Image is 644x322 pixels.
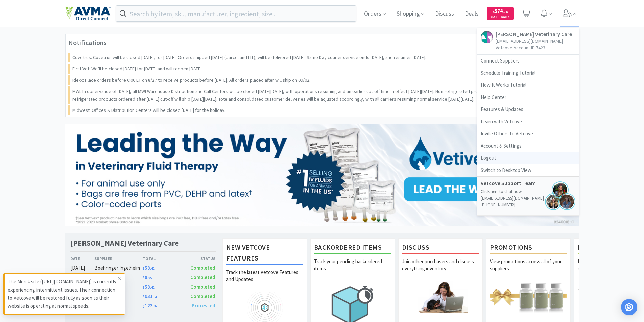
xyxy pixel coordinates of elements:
span: . 42 [150,285,154,290]
a: [DATE]Boehringer Ingelheim$58.42Completed [70,264,216,272]
div: Status [179,255,216,262]
h5: [PERSON_NAME] Veterinary Care [496,31,572,38]
p: Join other purchasers and discuss everything inventory [402,258,479,281]
p: Covetrus: Covetrus will be closed [DATE], for [DATE]. Orders shipped [DATE] (parcel and LTL), wil... [72,54,426,61]
span: . 87 [153,304,157,308]
a: [DATE]Midwest$58.42Completed [70,283,216,291]
a: Switch to Desktop View [477,164,579,176]
span: Cash Back [491,15,509,20]
span: $ [143,276,145,280]
span: . 42 [150,266,154,271]
span: 123 [143,302,157,309]
span: . 95 [147,276,152,280]
a: Click here to chat now! [481,189,523,194]
p: [PHONE_NUMBER] [481,202,575,208]
img: ksen.png [558,193,575,210]
span: 931 [143,293,157,299]
a: Connect Suppliers [477,55,579,67]
a: Schedule Training Tutorial [477,67,579,79]
p: Vetcove Account ID: 7423 [496,44,572,51]
img: hero_discuss.png [402,281,479,312]
input: Search by item, sku, manufacturer, ingredient, size... [116,6,356,21]
a: [DATE]Midwest$8.95Completed [70,273,216,281]
div: [DATE] [70,264,95,272]
div: Date [70,255,95,262]
a: Discuss [432,11,457,17]
a: [DATE]Midwest$931.51Completed [70,292,216,300]
p: MWI: In observance of [DATE], all MWI Warehouse Distribution and Call Centers will be closed [DAT... [72,88,573,103]
p: Idexx: Place orders before 6:00 ET on 8/27 to receive products before [DATE]. All orders placed a... [72,76,310,84]
a: Features & Updates [477,103,579,116]
span: $ [493,9,495,14]
span: 8 [143,274,152,280]
a: Invite Others to Vetcove [477,128,579,140]
div: Open Intercom Messenger [621,299,637,315]
a: How It Works Tutorial [477,79,579,91]
span: Completed [190,265,215,271]
h1: Promotions [490,242,567,254]
h3: Notifications [68,37,107,48]
div: Boehringer Ingelheim [94,264,143,272]
p: [EMAIL_ADDRESS][DOMAIN_NAME] [481,195,575,202]
p: Midwest: Offices & Distribution Centers will be closed [DATE] for the holiday. [72,106,225,114]
span: $ [143,285,145,290]
span: . 76 [503,9,508,14]
p: Track the latest Vetcove Features and Updates [226,269,303,292]
span: . 51 [153,295,157,299]
span: Processed [192,302,215,309]
h1: New Vetcove Features [226,242,303,265]
span: $ [143,295,145,299]
img: hero_promotions.png [490,281,567,312]
div: Supplier [94,255,143,262]
a: [PERSON_NAME] Veterinary Care[EMAIL_ADDRESS][DOMAIN_NAME]Vetcove Account ID:7423 [477,28,579,55]
span: Completed [190,293,215,299]
img: e4e33dab9f054f5782a47901c742baa9_102.png [65,6,111,21]
a: Account & Settings [477,140,579,152]
span: Completed [190,274,215,280]
p: The Merck site ([URL][DOMAIN_NAME]) is currently experiencing intermittent issues. Their connecti... [8,278,118,310]
h1: [PERSON_NAME] Veterinary Care [70,238,179,248]
h1: Discuss [402,242,479,254]
div: Total [143,255,179,262]
span: 58 [143,265,154,271]
span: Completed [190,283,215,290]
p: View promotions across all of your suppliers [490,258,567,281]
p: [EMAIL_ADDRESS][DOMAIN_NAME] [496,38,572,44]
a: Help Center [477,91,579,103]
span: 574 [493,8,508,14]
img: jennifer.png [552,181,569,198]
span: 58 [143,283,154,290]
h5: Vetcove Support Team [481,180,548,187]
span: $ [143,304,145,308]
p: Track your pending backordered items [314,258,391,281]
a: Learn with Vetcove [477,116,579,128]
a: Deals [462,11,481,17]
span: $ [143,266,145,271]
h1: Backordered Items [314,242,391,254]
a: $574.76Cash Back [487,4,514,23]
p: First Vet: We’ll be closed [DATE] for [DATE] and will reopen [DATE]. [72,65,203,72]
a: Logout [477,152,579,164]
a: [DATE]Merck$123.87Processed [70,302,216,310]
img: 6bcff1d5513c4292bcae26201ab6776f.jpg [65,124,579,226]
img: hannah.png [545,193,562,210]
